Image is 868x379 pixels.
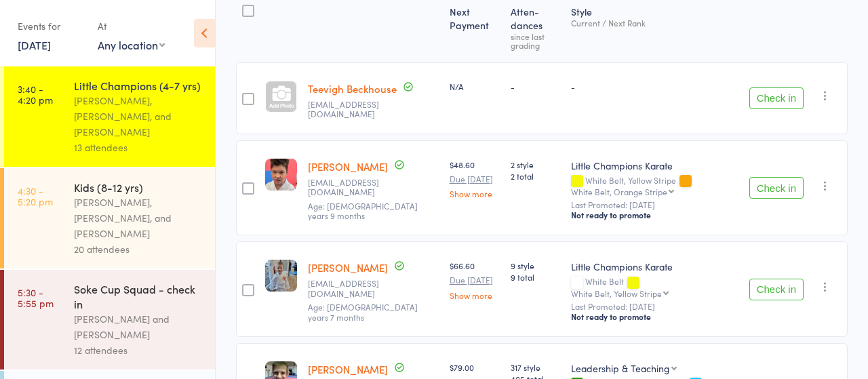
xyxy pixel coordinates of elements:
div: 12 attendees [74,342,203,358]
time: 3:40 - 4:20 pm [18,83,53,105]
div: At [98,15,165,37]
div: [PERSON_NAME] and [PERSON_NAME] [74,311,203,342]
button: Check in [749,279,804,300]
div: White Belt, Orange Stripe [571,187,667,196]
div: $66.60 [450,260,500,299]
div: [PERSON_NAME], [PERSON_NAME], and [PERSON_NAME] [74,195,203,241]
small: Last Promoted: [DATE] [571,302,738,311]
div: $48.60 [450,159,500,198]
div: Not ready to promote [571,210,738,220]
span: 9 total [511,271,560,283]
a: 5:30 -5:55 pmSoke Cup Squad - check in[PERSON_NAME] and [PERSON_NAME]12 attendees [4,270,215,370]
span: Age: [DEMOGRAPHIC_DATA] years 7 months [308,301,418,322]
div: Soke Cup Squad - check in [74,281,203,311]
span: Age: [DEMOGRAPHIC_DATA] years 9 months [308,200,418,221]
div: Kids (8-12 yrs) [74,180,203,195]
div: N/A [450,81,500,92]
small: Due [DATE] [450,174,500,184]
div: 20 attendees [74,241,203,257]
a: [PERSON_NAME] [308,159,388,174]
small: Due [DATE] [450,275,500,285]
time: 5:30 - 5:55 pm [18,287,54,308]
div: - [511,81,560,92]
div: - [571,81,738,92]
span: 2 style [511,159,560,170]
div: Any location [98,37,165,52]
div: White Belt [571,277,738,297]
a: Show more [450,291,500,300]
button: Check in [749,87,804,109]
div: since last grading [511,32,560,49]
time: 4:30 - 5:20 pm [18,185,53,207]
div: White Belt, Yellow Stripe [571,289,662,298]
a: [DATE] [18,37,51,52]
a: [PERSON_NAME] [308,260,388,275]
div: 13 attendees [74,140,203,155]
img: image1739572742.png [265,159,297,191]
small: michellerafton@gmail.com [308,178,439,197]
span: 9 style [511,260,560,271]
div: White Belt, Yellow Stripe [571,176,738,196]
div: Leadership & Teaching [571,361,670,375]
a: 3:40 -4:20 pmLittle Champions (4-7 yrs)[PERSON_NAME], [PERSON_NAME], and [PERSON_NAME]13 attendees [4,66,215,167]
small: gemmorris18@hotmail.com [308,279,439,298]
span: 317 style [511,361,560,373]
a: Teevigh Beckhouse [308,81,397,96]
img: image1751434594.png [265,260,297,292]
div: Little Champions Karate [571,260,738,273]
span: 2 total [511,170,560,182]
div: [PERSON_NAME], [PERSON_NAME], and [PERSON_NAME] [74,93,203,140]
div: Events for [18,15,84,37]
div: Not ready to promote [571,311,738,322]
a: 4:30 -5:20 pmKids (8-12 yrs)[PERSON_NAME], [PERSON_NAME], and [PERSON_NAME]20 attendees [4,168,215,268]
a: Show more [450,189,500,198]
a: [PERSON_NAME] [308,362,388,376]
small: brittaneegleeson8@gmail.com [308,100,439,119]
div: Current / Next Rank [571,18,738,27]
div: Little Champions (4-7 yrs) [74,78,203,93]
div: Little Champions Karate [571,159,738,172]
button: Check in [749,177,804,199]
small: Last Promoted: [DATE] [571,200,738,210]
